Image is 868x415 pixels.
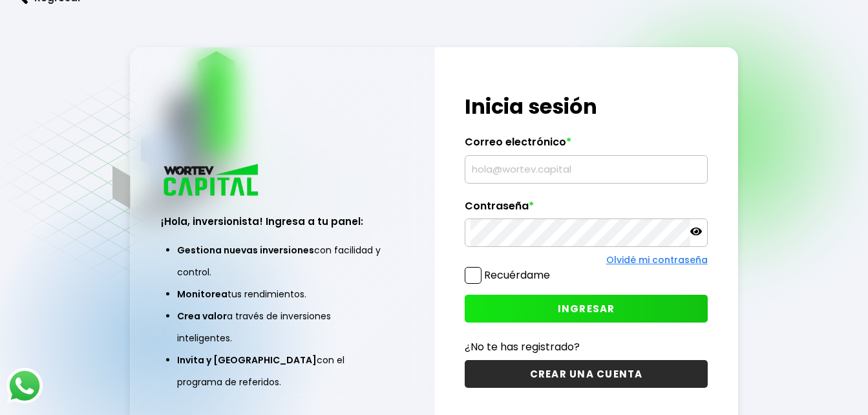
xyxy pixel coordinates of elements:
[177,349,387,393] li: con el programa de referidos.
[161,214,403,229] h3: ¡Hola, inversionista! Ingresa a tu panel:
[177,310,227,323] span: Crea valor
[161,162,263,200] img: logo_wortev_capital
[465,136,707,155] label: Correo electrónico
[177,244,314,257] span: Gestiona nuevas inversiones
[177,354,317,367] span: Invita y [GEOGRAPHIC_DATA]
[465,360,707,388] button: CREAR UNA CUENTA
[465,339,707,388] a: ¿No te has registrado?CREAR UNA CUENTA
[471,156,701,183] input: hola@wortev.capital
[606,253,708,266] a: Olvidé mi contraseña
[177,239,387,283] li: con facilidad y control.
[465,91,707,122] h1: Inicia sesión
[558,302,615,315] span: INGRESAR
[465,295,707,323] button: INGRESAR
[484,268,550,282] label: Recuérdame
[177,283,387,305] li: tus rendimientos.
[465,200,707,219] label: Contraseña
[177,288,228,301] span: Monitorea
[465,339,707,355] p: ¿No te has registrado?
[177,305,387,349] li: a través de inversiones inteligentes.
[6,368,43,404] img: logos_whatsapp-icon.242b2217.svg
